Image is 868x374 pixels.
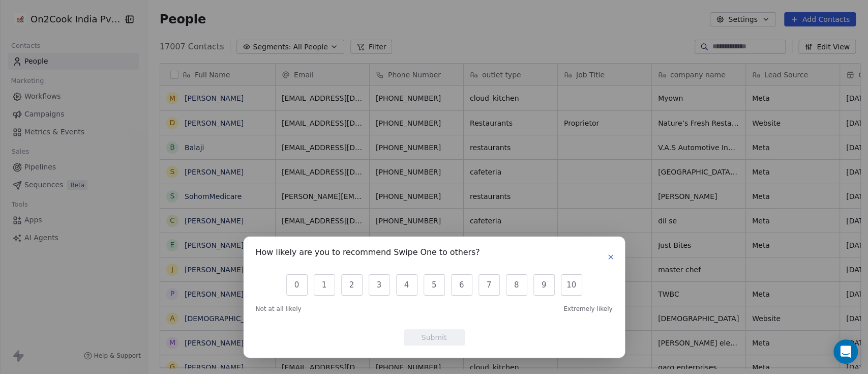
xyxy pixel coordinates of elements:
button: 3 [369,274,390,296]
span: Not at all likely [256,305,302,313]
button: 0 [286,274,308,296]
span: Extremely likely [563,305,612,313]
h1: How likely are you to recommend Swipe One to others? [256,249,480,259]
button: 9 [533,274,555,296]
button: 6 [451,274,472,296]
button: 8 [506,274,527,296]
button: 10 [561,274,582,296]
button: 4 [396,274,417,296]
button: 2 [341,274,363,296]
button: Submit [404,329,465,346]
button: 7 [478,274,500,296]
button: 5 [424,274,445,296]
button: 1 [314,274,335,296]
